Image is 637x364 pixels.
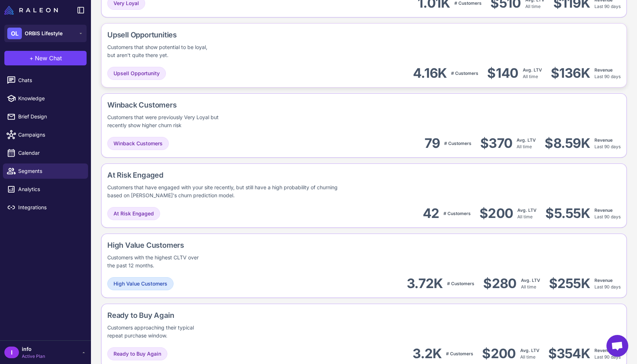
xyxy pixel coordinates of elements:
[107,324,206,340] div: Customers approaching their typical repeat purchase window.
[107,183,347,199] div: Customers that have engaged with your site recently, but still have a high probability of churnin...
[594,137,613,143] span: Revenue
[114,210,154,218] span: At Risk Engaged
[444,141,471,146] span: # Customers
[487,65,518,81] div: $140
[425,135,440,151] div: 79
[114,350,161,358] span: Ready to Buy Again
[3,73,88,88] a: Chats
[4,347,19,358] div: I
[594,67,613,73] span: Revenue
[7,28,22,39] div: OL
[423,205,439,222] div: 42
[25,29,63,37] span: ORBIS Lifestyle
[114,139,163,147] span: Winback Customers
[107,240,247,251] div: High Value Customers
[545,135,590,151] div: $8.59K
[548,345,590,362] div: $354K
[517,207,537,213] span: Avg. LTV
[18,149,82,157] span: Calendar
[517,137,536,143] span: Avg. LTV
[18,185,82,193] span: Analytics
[517,137,536,150] div: All time
[594,347,621,360] div: Last 90 days
[520,347,540,360] div: All time
[594,278,613,283] span: Revenue
[18,76,82,84] span: Chats
[523,67,542,73] span: Avg. LTV
[3,200,88,215] a: Integrations
[107,310,255,321] div: Ready to Buy Again
[114,69,160,77] span: Upsell Opportunity
[3,145,88,161] a: Calendar
[3,163,88,179] a: Segments
[3,109,88,124] a: Brief Design
[22,353,45,360] span: Active Plan
[22,345,45,353] span: info
[4,51,87,65] button: +New Chat
[4,6,61,15] a: Raleon Logo
[594,207,613,213] span: Revenue
[3,91,88,106] a: Knowledge
[594,67,621,80] div: Last 90 days
[3,182,88,197] a: Analytics
[545,205,590,222] div: $5.55K
[407,275,443,292] div: 3.72K
[594,137,621,150] div: Last 90 days
[4,6,58,15] img: Raleon Logo
[413,345,442,362] div: 3.2K
[517,207,537,220] div: All time
[594,277,621,290] div: Last 90 days
[549,275,590,292] div: $255K
[3,127,88,142] a: Campaigns
[482,345,515,362] div: $200
[451,70,478,76] span: # Customers
[413,65,447,81] div: 4.16K
[107,100,294,110] div: Winback Customers
[551,65,590,81] div: $136K
[107,170,466,181] div: At Risk Engaged
[29,54,33,62] span: +
[107,113,232,129] div: Customers that were previously Very Loyal but recently show higher churn risk
[107,43,216,59] div: Customers that show potential to be loyal, but aren't quite there yet.
[443,211,471,216] span: # Customers
[446,351,473,356] span: # Customers
[521,277,540,290] div: All time
[520,348,540,353] span: Avg. LTV
[18,203,82,211] span: Integrations
[521,278,540,283] span: Avg. LTV
[523,67,542,80] div: All time
[35,54,62,62] span: New Chat
[18,94,82,102] span: Knowledge
[480,135,512,151] div: $370
[447,281,474,286] span: # Customers
[4,25,87,42] button: OLORBIS Lifestyle
[606,335,628,357] a: Aprire la chat
[483,275,516,292] div: $280
[18,113,82,121] span: Brief Design
[18,167,82,175] span: Segments
[454,0,482,6] span: # Customers
[594,207,621,220] div: Last 90 days
[18,131,82,139] span: Campaigns
[107,254,200,270] div: Customers with the highest CLTV over the past 12 months.
[114,280,167,288] span: High Value Customers
[479,205,513,222] div: $200
[594,348,613,353] span: Revenue
[107,29,270,40] div: Upsell Opportunities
